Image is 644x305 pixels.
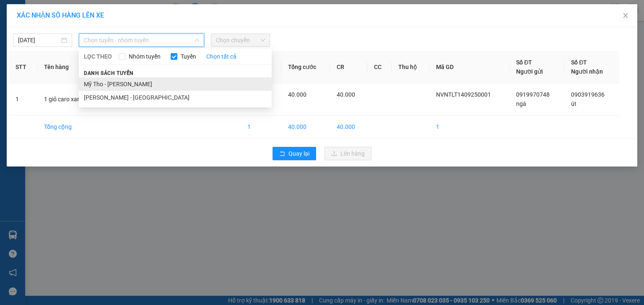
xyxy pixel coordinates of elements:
[9,51,37,83] th: STT
[281,51,330,83] th: Tổng cước
[516,68,543,75] span: Người gửi
[571,91,605,98] span: 0903919636
[84,34,199,46] span: Chọn tuyến - nhóm tuyến
[337,91,355,98] span: 40.000
[571,68,603,75] span: Người nhận
[516,59,532,66] span: Số ĐT
[330,115,367,138] td: 40.000
[206,52,236,61] a: Chọn tất cả
[37,51,100,83] th: Tên hàng
[392,51,429,83] th: Thu hộ
[279,151,285,157] span: rollback
[429,115,509,138] td: 1
[17,11,104,19] span: XÁC NHẬN SỐ HÀNG LÊN XE
[429,51,509,83] th: Mã GD
[571,59,587,66] span: Số ĐT
[281,115,330,138] td: 40.000
[571,100,576,107] span: út
[614,4,637,28] button: Close
[241,115,281,138] td: 1
[273,147,316,160] button: rollbackQuay lại
[516,91,550,98] span: 0919970748
[84,52,112,61] span: LỌC THEO
[79,77,272,91] li: Mỹ Tho - [PERSON_NAME]
[325,147,371,160] button: uploadLên hàng
[195,38,200,43] span: down
[516,100,526,107] span: ngà
[216,34,265,46] span: Chọn chuyến
[37,83,100,115] td: 1 giỏ caro xanh
[288,91,306,98] span: 40.000
[79,69,139,77] span: Danh sách tuyến
[367,51,392,83] th: CC
[37,115,100,138] td: Tổng cộng
[622,12,629,19] span: close
[436,91,491,98] span: NVNTLT1409250001
[125,52,164,61] span: Nhóm tuyến
[177,52,200,61] span: Tuyến
[18,36,60,45] input: 14/09/2025
[288,149,309,158] span: Quay lại
[330,51,367,83] th: CR
[79,91,272,104] li: [PERSON_NAME] - [GEOGRAPHIC_DATA]
[9,83,37,115] td: 1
